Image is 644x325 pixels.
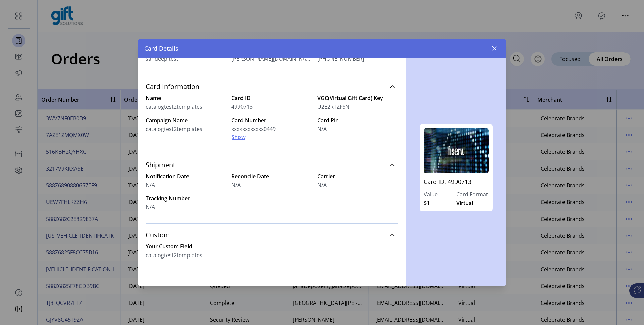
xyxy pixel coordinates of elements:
[146,79,398,94] a: Card Information
[456,199,473,207] span: Virtual
[146,116,226,124] label: Campaign Name
[146,103,202,111] span: catalogtest2templates
[146,83,199,90] span: Card Information
[146,94,398,149] div: Card Information
[231,172,312,180] label: Reconcile Date
[146,251,202,259] span: catalogtest2templates
[146,194,226,202] label: Tracking Number
[146,161,175,168] span: Shipment
[146,181,155,189] span: N/A
[231,125,276,133] span: xxxxxxxxxxxx0449
[424,190,456,198] label: Value
[231,94,312,102] label: Card ID
[146,242,398,267] div: Custom
[144,44,178,53] span: Card Details
[424,199,430,207] span: $1
[146,125,202,133] span: catalogtest2templates
[146,242,269,250] label: Your Custom Field
[146,157,398,172] a: Shipment
[231,133,246,141] button: Show
[231,116,312,124] label: Card Number
[317,116,398,124] label: Card Pin
[317,181,327,189] span: N/A
[424,128,489,173] img: catalogtest2templates
[146,232,170,238] span: Custom
[317,94,398,102] label: VGC(Virtual Gift Card) Key
[424,177,489,190] a: Card ID: 4990713
[146,94,226,102] label: Name
[231,55,312,63] span: [PERSON_NAME][DOMAIN_NAME][EMAIL_ADDRESS][DOMAIN_NAME]
[146,203,155,211] span: N/A
[146,228,398,242] a: Custom
[146,172,398,219] div: Shipment
[146,172,226,180] label: Notification Date
[146,55,178,63] span: sandeep test
[317,55,364,63] span: [PHONE_NUMBER]
[231,103,253,111] span: 4990713
[317,125,327,133] span: N/A
[317,172,398,180] label: Carrier
[231,181,241,189] span: N/A
[317,103,350,111] span: U2E2RTZF6N
[456,190,489,198] label: Card Format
